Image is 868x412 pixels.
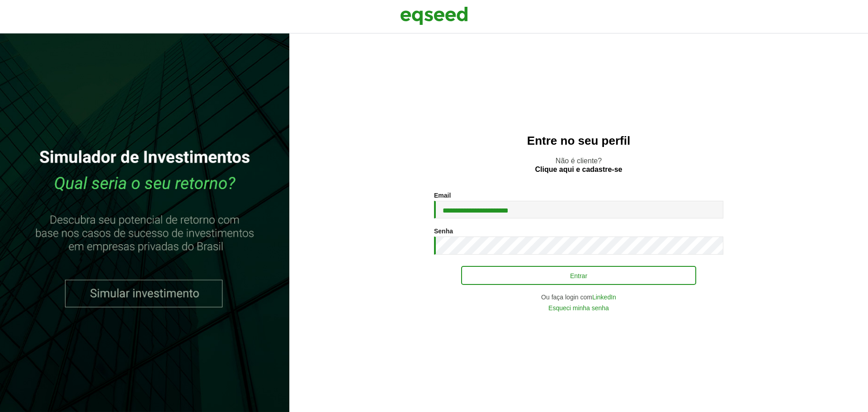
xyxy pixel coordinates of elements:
div: Ou faça login com [434,294,723,300]
img: EqSeed Logo [400,5,468,27]
a: LinkedIn [592,294,616,300]
label: Email [434,192,451,199]
a: Esqueci minha senha [548,305,609,311]
h2: Entre no seu perfil [307,134,850,147]
a: Clique aqui e cadastre-se [535,166,623,173]
button: Entrar [461,266,696,285]
p: Não é cliente? [307,156,850,174]
label: Senha [434,228,453,234]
